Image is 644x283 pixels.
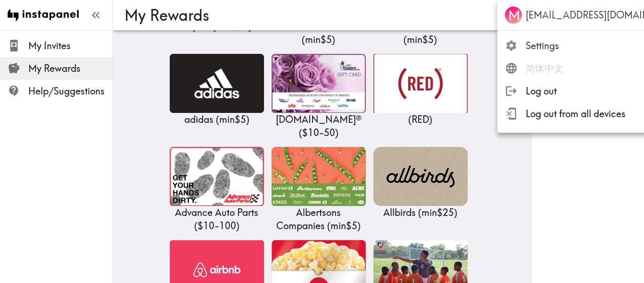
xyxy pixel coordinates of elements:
span: M [508,7,520,24]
